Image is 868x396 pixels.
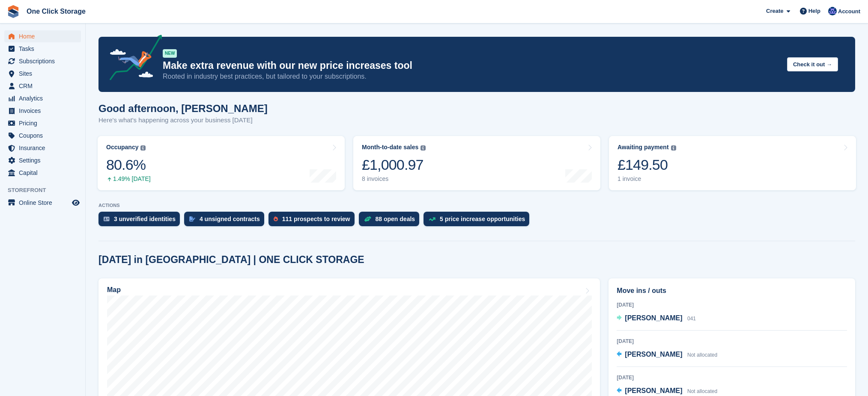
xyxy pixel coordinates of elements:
[4,55,81,67] a: menu
[4,105,81,117] a: menu
[104,216,110,222] img: verify_identity-adf6edd0f0f0b5bbfe63781bf79b02c33cf7c696d77639b501bdc392416b5a36.svg
[19,117,70,129] span: Pricing
[200,216,260,222] div: 4 unsigned contracts
[274,216,278,222] img: prospect-51fa495bee0391a8d652442698ab0144808aea92771e9ea1ae160a38d050c398.svg
[189,216,195,222] img: contract_signature_icon-13c848040528278c33f63329250d36e43548de30e8caae1d1a13099fd9432cc5.svg
[609,136,856,190] a: Awaiting payment £149.50 1 invoice
[429,217,435,221] img: price_increase_opportunities-93ffe204e8149a01c8c9dc8f82e8f89637d9d84a8eef4429ea346261dce0b2c0.svg
[4,117,81,129] a: menu
[106,175,151,183] div: 1.49% [DATE]
[4,80,81,92] a: menu
[617,374,847,381] div: [DATE]
[102,35,162,83] img: price-adjustments-announcement-icon-8257ccfd72463d97f412b2fc003d46551f7dbcb40ab6d574587a9cd5c0d94...
[23,4,89,18] a: One Click Storage
[353,136,600,190] a: Month-to-date sales £1,000.97 8 invoices
[424,212,534,231] a: 5 price increase opportunities
[4,197,81,209] a: menu
[617,301,847,309] div: [DATE]
[19,105,70,117] span: Invoices
[19,167,70,179] span: Capital
[7,5,20,18] img: stora-icon-8386f47178a22dfd0bd8f6a31ec36ba5ce8667c1dd55bd0f319d3a0aa187defe.svg
[362,175,426,183] div: 8 invoices
[828,7,837,15] img: Thomas
[421,145,426,151] img: icon-info-grey-7440780725fd019a000dd9b08b2336e03edf1995a4989e88bcd33f0948082b44.svg
[106,156,151,174] div: 80.6%
[625,351,682,358] span: [PERSON_NAME]
[687,388,717,394] span: Not allocated
[19,30,70,42] span: Home
[163,49,177,58] div: NEW
[376,216,415,222] div: 88 open deals
[98,136,345,190] a: Occupancy 80.6% 1.49% [DATE]
[98,254,364,266] h2: [DATE] in [GEOGRAPHIC_DATA] | ONE CLICK STORAGE
[617,313,696,324] a: [PERSON_NAME] 041
[4,68,81,80] a: menu
[184,212,268,231] a: 4 unsigned contracts
[671,145,676,151] img: icon-info-grey-7440780725fd019a000dd9b08b2336e03edf1995a4989e88bcd33f0948082b44.svg
[440,216,525,222] div: 5 price increase opportunities
[617,156,676,174] div: £149.50
[163,59,780,72] p: Make extra revenue with our new price increases tool
[625,314,682,322] span: [PERSON_NAME]
[362,156,426,174] div: £1,000.97
[364,216,371,222] img: deal-1b604bf984904fb50ccaf53a9ad4b4a5d6e5aea283cecdc64d6e3604feb123c2.svg
[19,130,70,142] span: Coupons
[4,142,81,154] a: menu
[617,144,669,151] div: Awaiting payment
[687,316,696,322] span: 041
[268,212,359,231] a: 111 prospects to review
[808,7,820,15] span: Help
[106,144,138,151] div: Occupancy
[19,142,70,154] span: Insurance
[8,186,85,195] span: Storefront
[282,216,350,222] div: 111 prospects to review
[4,30,81,42] a: menu
[19,80,70,92] span: CRM
[687,352,717,358] span: Not allocated
[107,286,121,294] h2: Map
[98,203,855,208] p: ACTIONS
[359,212,424,231] a: 88 open deals
[163,72,780,81] p: Rooted in industry best practices, but tailored to your subscriptions.
[19,154,70,166] span: Settings
[787,57,838,71] button: Check it out →
[617,349,717,361] a: [PERSON_NAME] Not allocated
[19,43,70,55] span: Tasks
[98,115,268,125] p: Here's what's happening across your business [DATE]
[4,167,81,179] a: menu
[4,154,81,166] a: menu
[19,68,70,80] span: Sites
[617,175,676,183] div: 1 invoice
[4,130,81,142] a: menu
[362,144,418,151] div: Month-to-date sales
[4,92,81,104] a: menu
[98,212,184,231] a: 3 unverified identities
[625,387,682,394] span: [PERSON_NAME]
[71,198,81,208] a: Preview store
[4,43,81,55] a: menu
[114,216,176,222] div: 3 unverified identities
[766,7,783,15] span: Create
[19,55,70,67] span: Subscriptions
[838,7,860,16] span: Account
[140,145,146,151] img: icon-info-grey-7440780725fd019a000dd9b08b2336e03edf1995a4989e88bcd33f0948082b44.svg
[617,286,847,296] h2: Move ins / outs
[19,92,70,104] span: Analytics
[617,337,847,345] div: [DATE]
[98,103,268,114] h1: Good afternoon, [PERSON_NAME]
[19,197,70,209] span: Online Store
